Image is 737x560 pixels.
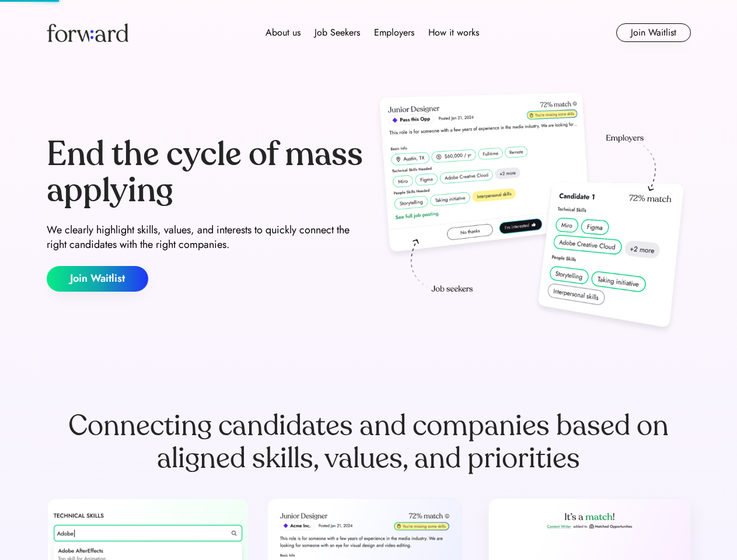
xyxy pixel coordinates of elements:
div: About us [266,26,301,40]
img: hero-image.png [373,89,691,339]
button: Join Waitlist [47,266,148,292]
div: End the cycle of mass applying [47,136,364,208]
div: Job Seekers [315,26,360,40]
div: We clearly highlight skills, values, and interests to quickly connect the right candidates with t... [47,223,364,252]
button: Join Waitlist [616,23,691,42]
div: How it works [428,26,479,40]
div: Connecting candidates and companies based on aligned skills, values, and priorities [47,409,691,475]
div: Employers [374,26,414,40]
img: Forward logo [47,23,128,42]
